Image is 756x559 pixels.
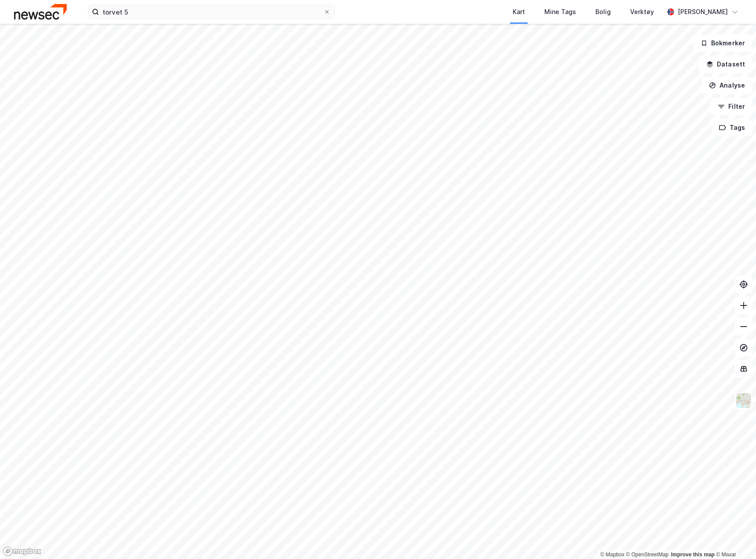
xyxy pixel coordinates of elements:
button: Tags [712,119,752,136]
div: Bolig [595,7,611,17]
div: Mine Tags [544,7,576,17]
iframe: Chat Widget [712,517,756,559]
input: Søk på adresse, matrikkel, gårdeiere, leietakere eller personer [99,5,323,18]
div: Verktøy [630,7,654,17]
button: Filter [710,98,752,115]
button: Bokmerker [693,34,752,52]
div: [PERSON_NAME] [678,7,728,17]
img: Z [735,392,752,409]
a: Mapbox homepage [3,546,41,556]
a: OpenStreetMap [626,552,669,558]
a: Mapbox [600,552,624,558]
button: Datasett [699,55,752,73]
button: Analyse [701,77,752,94]
img: newsec-logo.f6e21ccffca1b3a03d2d.png [14,4,67,19]
a: Improve this map [671,552,715,558]
div: Kontrollprogram for chat [712,517,756,559]
div: Kart [513,7,525,17]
